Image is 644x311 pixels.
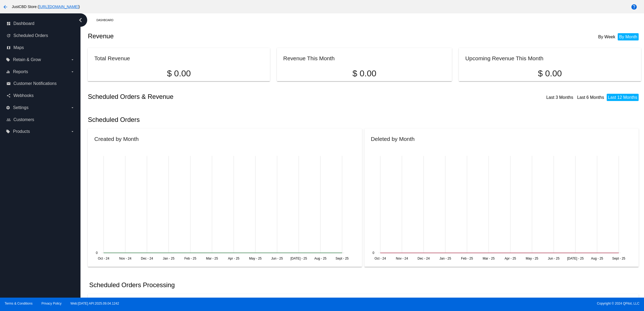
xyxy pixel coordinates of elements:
a: Last 6 Months [577,95,604,100]
a: Terms & Conditions [5,302,32,305]
a: update Scheduled Orders [6,31,75,40]
span: Webhooks [13,93,34,98]
text: Sept - 25 [612,257,625,260]
text: Oct - 24 [375,257,386,260]
p: $ 0.00 [283,69,446,78]
text: Nov - 24 [119,257,132,260]
text: Aug - 25 [314,257,327,260]
text: Jan - 25 [163,257,175,260]
li: By Month [618,33,639,40]
span: Copyright © 2024 QPilot, LLC [327,302,639,305]
h2: Scheduled Orders & Revenue [88,93,364,100]
text: Sept - 25 [336,257,349,260]
a: Web:[DATE] API:2025.09.04.1242 [71,302,119,305]
h2: Revenue [88,32,364,40]
text: Jan - 25 [440,257,451,260]
span: Customer Notifications [13,81,57,86]
a: map Maps [6,43,75,52]
mat-icon: help [631,4,637,10]
text: [DATE] - 25 [567,257,584,260]
h2: Scheduled Orders Processing [89,281,175,289]
i: local_offer [6,129,10,134]
h2: Revenue This Month [283,55,335,61]
span: Maps [13,45,24,50]
span: JustCBD Store ( ) [12,5,80,9]
i: arrow_drop_down [70,58,75,62]
h2: Total Revenue [94,55,130,61]
text: Mar - 25 [483,257,495,260]
text: Feb - 25 [184,257,196,260]
text: [DATE] - 25 [291,257,307,260]
i: equalizer [6,70,10,74]
i: map [6,46,11,50]
text: Jun - 25 [548,257,560,260]
a: email Customer Notifications [6,79,75,88]
h2: Created by Month [94,136,138,142]
span: Customers [13,117,34,122]
i: local_offer [6,58,10,62]
i: arrow_drop_down [70,129,75,134]
i: people_outline [6,118,11,122]
h2: Scheduled Orders [88,116,364,123]
text: May - 25 [249,257,262,260]
text: 0 [372,251,374,255]
text: Mar - 25 [206,257,218,260]
a: share Webhooks [6,91,75,100]
a: Last 3 Months [546,95,573,100]
text: Dec - 24 [141,257,153,260]
i: arrow_drop_down [70,70,75,74]
span: Reports [13,69,28,74]
p: $ 0.00 [465,69,634,78]
text: Jun - 25 [271,257,283,260]
mat-icon: arrow_back [2,4,9,10]
a: people_outline Customers [6,115,75,124]
a: Last 12 Months [608,95,637,100]
i: dashboard [6,21,11,26]
p: $ 0.00 [94,69,263,78]
text: Oct - 24 [98,257,109,260]
span: Retain & Grow [13,57,41,62]
h2: Deleted by Month [371,136,415,142]
li: By Week [597,33,617,40]
a: dashboard Dashboard [6,19,75,28]
i: arrow_drop_down [70,106,75,110]
text: Dec - 24 [418,257,430,260]
span: Settings [13,105,28,110]
text: May - 25 [526,257,538,260]
a: Privacy Policy [42,302,62,305]
a: [URL][DOMAIN_NAME] [39,5,79,9]
text: Aug - 25 [591,257,603,260]
text: Apr - 25 [505,257,516,260]
i: share [6,93,11,98]
i: settings [6,106,10,110]
span: Scheduled Orders [13,33,48,38]
h2: Upcoming Revenue This Month [465,55,543,61]
span: Dashboard [13,21,34,26]
text: 0 [96,251,98,255]
text: Nov - 24 [396,257,408,260]
i: update [6,33,11,38]
span: Products [13,129,30,134]
i: email [6,81,11,86]
i: chevron_left [76,16,85,24]
text: Feb - 25 [461,257,473,260]
a: Dashboard [96,16,118,24]
text: Apr - 25 [228,257,240,260]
